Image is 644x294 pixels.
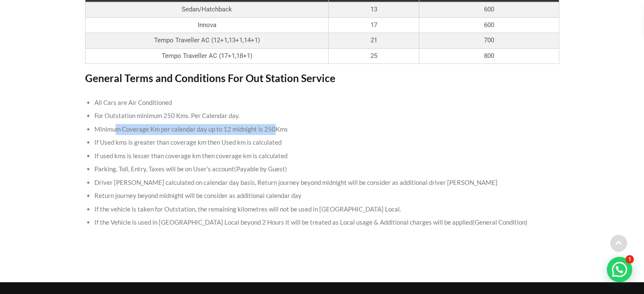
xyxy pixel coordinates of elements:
[419,48,559,64] td: 800
[94,136,550,149] li: If Used kms is greater than coverage km then Used km is calculated
[85,2,329,18] td: Sedan/Hatchback
[419,17,559,33] td: 600
[85,33,329,49] td: Tempo Traveller AC (12+1,13+1,14+1)
[94,149,550,163] li: If used kms is lesser than coverage km then coverage km is calculated
[94,216,550,229] li: If the Vehicle is used in [GEOGRAPHIC_DATA] Local beyond 2 Hours it will be treated as Local usag...
[419,2,559,18] td: 600
[94,176,550,190] li: Driver [PERSON_NAME] calculated on calendar day basis, Return journey beyond midnight will be con...
[85,72,559,84] h3: General Terms and Conditions For Out Station Service
[94,109,550,123] li: For Outstation minimum 250 Kms. Per Calendar day.
[94,203,550,216] li: If the vehicle is taken for Outstation, the remaining kilometres will not be used in [GEOGRAPHIC_...
[329,33,419,49] td: 21
[94,123,550,136] li: Minimum Coverage Km per calendar day up to 12 midnight is 250Kms
[94,162,550,176] li: Parking, Toll, Entry, Taxes will be on User’s account(Payable by Guest)
[85,48,329,64] td: Tempo Traveller AC (17+1,18+1)
[85,17,329,33] td: Innova
[329,2,419,18] td: 13
[329,48,419,64] td: 25
[419,33,559,49] td: 700
[329,17,419,33] td: 17
[94,96,550,110] li: All Cars are Air Conditioned
[94,189,550,203] li: Return journey beyond midnight will be consider as additional calendar day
